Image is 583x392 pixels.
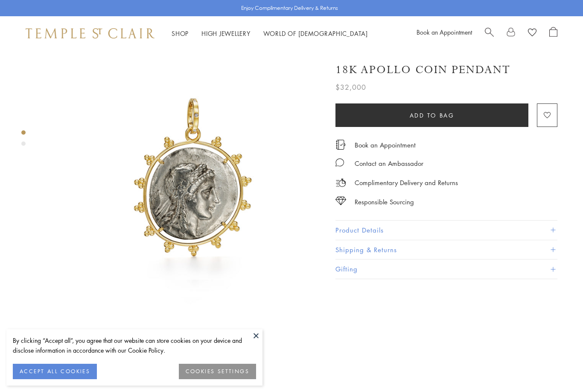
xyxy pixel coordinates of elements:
a: Open Shopping Bag [549,27,557,40]
img: 18K Apollo Coin Pendant [55,50,323,318]
h1: 18K Apollo Coin Pendant [335,62,510,77]
img: Temple St. Clair [26,28,154,38]
a: World of [DEMOGRAPHIC_DATA]World of [DEMOGRAPHIC_DATA] [263,29,368,38]
a: View Wishlist [528,27,536,40]
button: Gifting [335,259,557,279]
button: Product Details [335,221,557,240]
p: Complimentary Delivery and Returns [355,177,458,188]
div: Product gallery navigation [21,128,26,153]
span: Add to bag [410,111,455,120]
nav: Main navigation [172,28,368,39]
div: By clicking “Accept all”, you agree that our website can store cookies on your device and disclos... [13,336,256,355]
a: Book an Appointment [417,28,472,36]
span: $32,000 [335,82,366,93]
button: Add to bag [335,103,528,127]
button: Shipping & Returns [335,240,557,259]
button: COOKIES SETTINGS [179,364,256,379]
button: ACCEPT ALL COOKIES [13,364,97,379]
img: icon_appointment.svg [335,140,346,150]
a: ShopShop [172,29,189,38]
p: Enjoy Complimentary Delivery & Returns [241,4,338,12]
div: Contact an Ambassador [355,158,423,169]
a: Search [485,27,494,40]
img: MessageIcon-01_2.svg [335,158,344,167]
img: icon_sourcing.svg [335,197,346,205]
a: Book an Appointment [355,140,416,150]
a: High JewelleryHigh Jewellery [201,29,251,38]
div: Responsible Sourcing [355,197,414,207]
img: icon_delivery.svg [335,177,346,188]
